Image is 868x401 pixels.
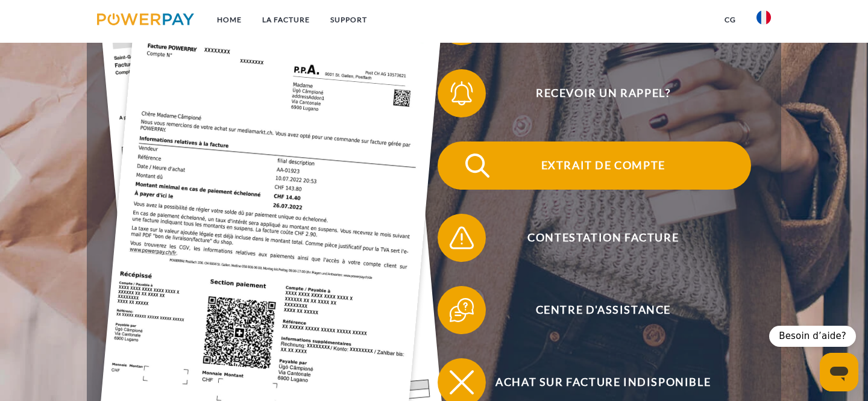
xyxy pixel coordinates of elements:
a: Support [320,9,377,31]
button: Centre d'assistance [438,286,751,334]
img: qb_help.svg [447,295,477,325]
img: qb_warning.svg [447,223,477,253]
span: Centre d'assistance [456,286,751,334]
a: LA FACTURE [252,9,320,31]
img: fr [756,10,771,25]
span: Contestation Facture [456,214,751,262]
span: Recevoir un rappel? [456,69,751,117]
button: Recevoir un rappel? [438,69,751,117]
span: Extrait de compte [456,141,751,190]
img: qb_close.svg [447,367,477,397]
button: Contestation Facture [438,214,751,262]
a: CG [714,9,746,31]
img: logo-powerpay.svg [97,13,194,25]
button: Extrait de compte [438,141,751,190]
img: qb_bell.svg [447,78,477,108]
iframe: Bouton de lancement de la fenêtre de messagerie, conversation en cours [820,353,858,391]
div: Besoin d’aide? [769,326,856,347]
a: Home [207,9,252,31]
img: qb_search.svg [462,151,492,181]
